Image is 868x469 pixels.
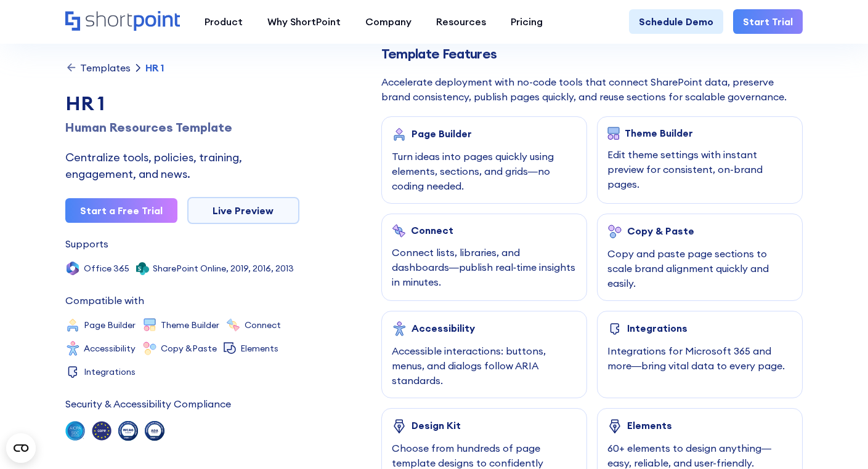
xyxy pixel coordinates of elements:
[365,14,412,29] div: Company
[65,239,108,249] div: Supports
[6,433,36,463] button: Open CMP widget
[255,9,353,34] a: Why ShortPoint
[84,344,136,353] div: Accessibility
[65,118,299,137] h1: Human Resources Template
[392,245,577,289] div: Connect lists, libraries, and dashboards—publish real‑time insights in minutes.
[65,421,85,441] img: soc 2
[84,321,136,329] div: Page Builder
[65,149,299,182] div: Centralize tools, policies, training, engagement, and news.
[65,62,131,74] a: Templates
[161,344,217,353] div: Copy &Paste
[627,323,688,334] div: Integrations
[412,323,475,334] div: Accessibility
[65,198,177,223] a: Start a Free Trial
[625,127,693,138] div: Theme Builder
[627,225,694,236] div: Copy & Paste
[412,128,472,139] div: Page Builder
[646,326,868,469] iframe: Chat Widget
[65,11,180,32] a: Home
[511,14,543,29] div: Pricing
[381,46,803,62] h2: Template Features
[353,9,424,34] a: Company
[245,321,281,329] div: Connect
[267,14,341,29] div: Why ShortPoint
[153,264,294,273] div: SharePoint Online, 2019, 2016, 2013
[392,343,577,388] div: Accessible interactions: buttons, menus, and dialogs follow ARIA standards.
[187,197,299,224] a: Live Preview
[381,74,803,104] div: Accelerate deployment with no-code tools that connect SharePoint data, preserve brand consistency...
[436,14,486,29] div: Resources
[205,14,243,29] div: Product
[392,149,577,193] div: Turn ideas into pages quickly using elements, sections, and grids—no coding needed.
[192,9,255,34] a: Product
[65,89,299,118] div: HR 1
[65,399,231,409] div: Security & Accessibility Compliance
[80,63,131,73] div: Templates
[84,367,136,376] div: Integrations
[607,246,792,291] div: Copy and paste page sections to scale brand alignment quickly and easily.
[411,225,453,236] div: Connect
[412,420,461,431] div: Design Kit
[498,9,555,34] a: Pricing
[65,295,144,305] div: Compatible with
[607,343,792,373] div: Integrations for Microsoft 365 and more—bring vital data to every page.
[629,9,723,34] a: Schedule Demo
[733,9,803,34] a: Start Trial
[607,147,792,191] div: Edit theme settings with instant preview for consistent, on-brand pages.
[84,264,129,273] div: Office 365
[424,9,498,34] a: Resources
[627,420,672,431] div: Elements
[145,63,164,73] div: HR 1
[161,321,219,329] div: Theme Builder
[240,344,278,353] div: Elements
